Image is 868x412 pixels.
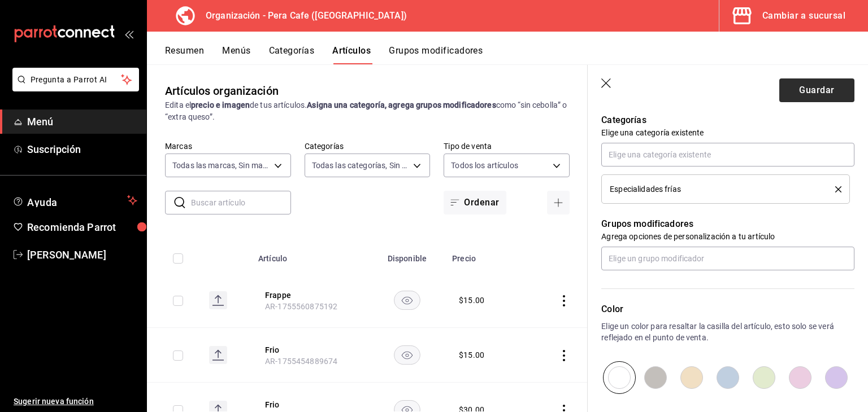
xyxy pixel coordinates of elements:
p: Elige una categoría existente [601,127,854,138]
button: edit-product-location [265,344,355,356]
input: Elige un grupo modificador [601,247,854,270]
span: Todos los artículos [451,160,518,171]
span: Todas las categorías, Sin categoría [312,160,410,171]
label: Tipo de venta [444,142,570,150]
p: Elige un color para resaltar la casilla del artículo, esto solo se verá reflejado en el punto de ... [601,321,854,343]
button: Guardar [779,78,854,102]
button: Resumen [165,45,204,64]
span: AR-1755560875192 [265,302,337,311]
button: delete [827,186,841,192]
div: Artículos organización [165,82,279,99]
button: Artículos [332,45,371,64]
label: Categorías [305,142,431,150]
input: Elige una categoría existente [601,143,854,166]
p: Color [601,303,854,316]
button: availability-product [394,345,420,365]
button: open_drawer_menu [124,29,133,38]
label: Marcas [165,142,291,150]
span: Menú [27,114,137,129]
button: Grupos modificadores [389,45,483,64]
p: Grupos modificadores [601,217,854,231]
strong: Asigna una categoría, agrega grupos modificadores [307,100,496,109]
span: [PERSON_NAME] [27,247,137,262]
button: edit-product-location [265,290,355,301]
p: Agrega opciones de personalización a tu artículo [601,231,854,242]
button: actions [558,350,570,361]
div: $ 15.00 [459,295,484,306]
span: AR-1755454889674 [265,357,337,366]
div: navigation tabs [165,45,868,64]
div: Edita el de tus artículos. como “sin cebolla” o “extra queso”. [165,99,570,123]
span: Recomienda Parrot [27,220,137,235]
p: Categorías [601,113,854,127]
span: Especialidades frías [610,185,681,193]
th: Artículo [251,237,369,273]
input: Buscar artículo [191,191,291,214]
button: edit-product-location [265,399,355,410]
button: Categorías [269,45,315,64]
a: Pregunta a Parrot AI [8,82,139,94]
span: Suscripción [27,142,137,157]
button: Menús [222,45,250,64]
th: Disponible [369,237,445,273]
div: Cambiar a sucursal [762,8,845,24]
th: Precio [445,237,527,273]
strong: precio e imagen [191,100,250,109]
span: Ayuda [27,194,123,207]
span: Todas las marcas, Sin marca [172,160,270,171]
h3: Organización - Pera Cafe ([GEOGRAPHIC_DATA]) [197,9,407,23]
span: Pregunta a Parrot AI [31,74,121,86]
span: Sugerir nueva función [14,396,137,407]
button: Pregunta a Parrot AI [12,68,139,91]
button: availability-product [394,291,420,310]
div: $ 15.00 [459,349,484,361]
button: Ordenar [444,191,506,214]
button: actions [558,295,570,306]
